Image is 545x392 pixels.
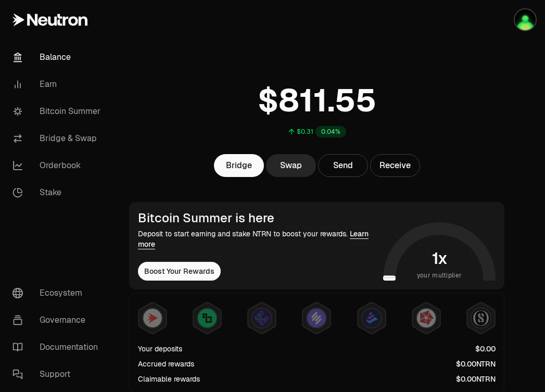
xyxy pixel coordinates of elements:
div: Claimable rewards [138,374,200,384]
a: Governance [4,307,112,334]
img: Bedrock Diamonds [362,309,381,327]
img: Solv Points [307,309,326,327]
a: Bridge [214,154,264,177]
div: 0.04% [315,126,346,137]
img: Mars Fragments [417,309,436,327]
a: Balance [4,44,112,71]
button: Receive [370,154,420,177]
div: $0.31 [297,128,313,136]
a: Swap [266,154,316,177]
div: Accrued rewards [138,359,194,369]
img: Structured Points [472,309,490,327]
div: Deposit to start earning and stake NTRN to boost your rewards. [138,229,379,249]
span: your multiplier [417,270,462,281]
img: NTRN [143,309,162,327]
a: Ecosystem [4,280,112,307]
a: Bridge & Swap [4,125,112,152]
img: LEDGER-PHIL [515,9,536,30]
a: Orderbook [4,152,112,179]
a: Support [4,361,112,388]
a: Documentation [4,334,112,361]
a: Bitcoin Summer [4,98,112,125]
a: Stake [4,179,112,206]
div: Bitcoin Summer is here [138,211,379,225]
div: Your deposits [138,344,182,354]
button: Boost Your Rewards [138,262,221,281]
img: Lombard Lux [198,309,217,327]
a: Earn [4,71,112,98]
img: EtherFi Points [252,309,271,327]
button: Send [318,154,368,177]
